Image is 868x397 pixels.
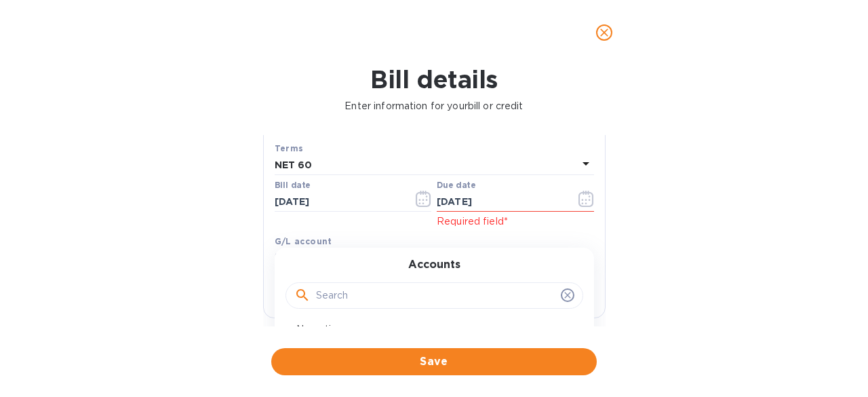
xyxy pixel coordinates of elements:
[282,354,586,370] span: Save
[437,191,565,212] input: Due date
[275,236,332,246] b: G/L account
[296,322,561,337] p: No options
[316,286,555,306] input: Search
[437,182,475,190] label: Due date
[275,159,313,170] b: NET 60
[275,143,304,153] b: Terms
[275,182,311,190] label: Bill date
[275,191,403,212] input: Select date
[11,99,857,113] p: Enter information for your bill or credit
[271,348,597,375] button: Save
[588,16,620,49] button: close
[275,250,367,265] p: Select G/L account
[408,259,460,271] h3: Accounts
[11,65,857,94] h1: Bill details
[437,214,594,229] p: Required field*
